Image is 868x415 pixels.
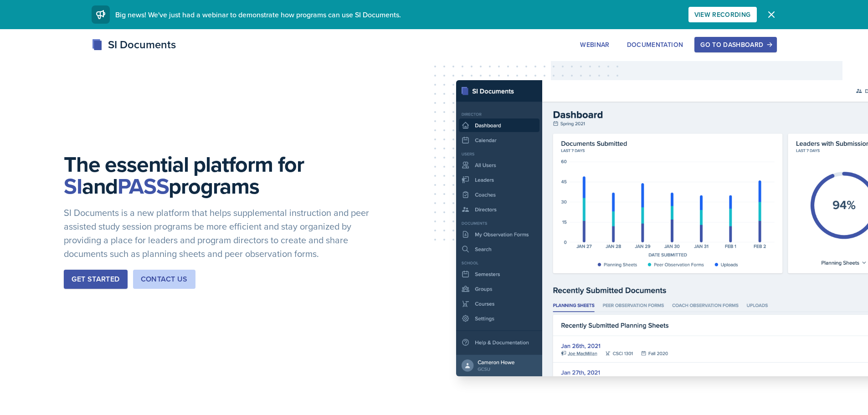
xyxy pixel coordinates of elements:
span: Big news! We've just had a webinar to demonstrate how programs can use SI Documents. [115,10,401,20]
div: View Recording [694,11,751,18]
button: Webinar [574,37,615,52]
button: Contact Us [133,270,195,289]
div: Documentation [627,41,683,48]
button: View Recording [688,7,757,22]
div: SI Documents [92,36,176,53]
button: Documentation [621,37,689,52]
div: Go to Dashboard [700,41,770,48]
div: Get Started [72,274,119,285]
button: Go to Dashboard [694,37,776,52]
button: Get Started [64,270,127,289]
div: Webinar [580,41,609,48]
div: Contact Us [141,274,188,285]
